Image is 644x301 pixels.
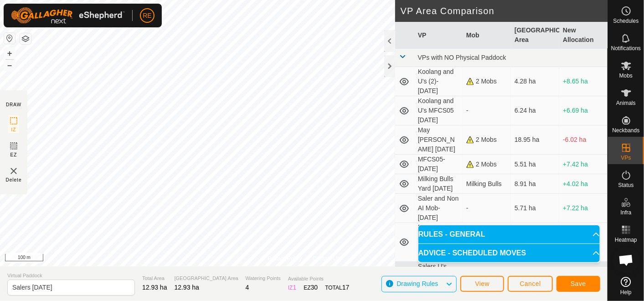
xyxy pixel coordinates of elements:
[618,182,634,188] span: Status
[414,223,463,262] td: [PERSON_NAME] and Big Red (2)- [DATE]
[611,46,641,51] span: Notifications
[608,273,644,299] a: Help
[612,128,639,133] span: Neckbands
[466,135,507,145] div: 2 Mobs
[559,67,608,96] td: +8.65 ha
[475,280,489,287] span: View
[613,18,639,24] span: Schedules
[397,280,438,287] span: Drawing Rules
[142,275,167,282] span: Total Area
[418,225,600,244] p-accordion-header: RULES - GENERAL
[559,125,608,155] td: -6.02 ha
[7,272,135,280] span: Virtual Paddock
[4,33,15,44] button: Reset Map
[559,174,608,194] td: +4.02 ha
[414,174,463,194] td: Milking Bulls Yard [DATE]
[559,223,608,262] td: +5.66 ha
[6,101,21,108] div: DRAW
[311,284,318,291] span: 30
[463,22,511,49] th: Mob
[460,276,504,292] button: View
[620,210,631,215] span: Infra
[621,155,631,161] span: VPs
[175,284,200,291] span: 12.93 ha
[511,125,559,155] td: 18.95 ha
[4,48,15,59] button: +
[414,262,463,291] td: Salers U's and Big Red [DATE]
[313,254,340,263] a: Contact Us
[142,284,167,291] span: 12.93 ha
[288,283,296,292] div: IZ
[511,194,559,223] td: 5.71 ha
[511,22,559,49] th: [GEOGRAPHIC_DATA] Area
[559,155,608,174] td: +7.42 ha
[288,275,350,283] span: Available Points
[10,151,17,158] span: EZ
[20,33,31,44] button: Map Layers
[511,96,559,125] td: 6.24 ha
[293,284,297,291] span: 1
[559,22,608,49] th: New Allocation
[511,155,559,174] td: 5.51 ha
[418,249,526,257] span: ADVICE - SCHEDULED MOVES
[246,284,249,291] span: 4
[466,106,507,115] div: -
[466,160,507,169] div: 2 Mobs
[466,179,507,189] div: Milking Bulls
[571,280,586,287] span: Save
[143,11,151,21] span: RE
[414,125,463,155] td: May [PERSON_NAME] [DATE]
[511,67,559,96] td: 4.28 ha
[342,284,350,291] span: 17
[414,96,463,125] td: Koolang and U's MFCS05 [DATE]
[511,174,559,194] td: 8.91 ha
[418,244,600,262] p-accordion-header: ADVICE - SCHEDULED MOVES
[615,237,637,243] span: Heatmap
[508,276,553,292] button: Cancel
[6,176,22,183] span: Delete
[4,60,15,71] button: –
[616,100,636,106] span: Animals
[414,67,463,96] td: Koolang and U's (2)- [DATE]
[418,231,485,238] span: RULES - GENERAL
[246,275,281,282] span: Watering Points
[268,254,302,263] a: Privacy Policy
[559,96,608,125] td: +6.69 ha
[556,276,600,292] button: Save
[418,54,506,61] span: VPs with NO Physical Paddock
[304,283,318,292] div: EZ
[466,77,507,86] div: 2 Mobs
[511,223,559,262] td: 7.27 ha
[414,155,463,174] td: MFCS05- [DATE]
[466,203,507,213] div: -
[325,283,349,292] div: TOTAL
[520,280,541,287] span: Cancel
[8,166,19,176] img: VP
[175,275,238,282] span: [GEOGRAPHIC_DATA] Area
[619,73,633,78] span: Mobs
[620,290,632,295] span: Help
[613,246,640,274] div: Open chat
[414,194,463,223] td: Saler and Non AI Mob- [DATE]
[401,5,608,16] h2: VP Area Comparison
[414,22,463,49] th: VP
[11,126,16,133] span: IZ
[559,194,608,223] td: +7.22 ha
[11,7,125,24] img: Gallagher Logo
